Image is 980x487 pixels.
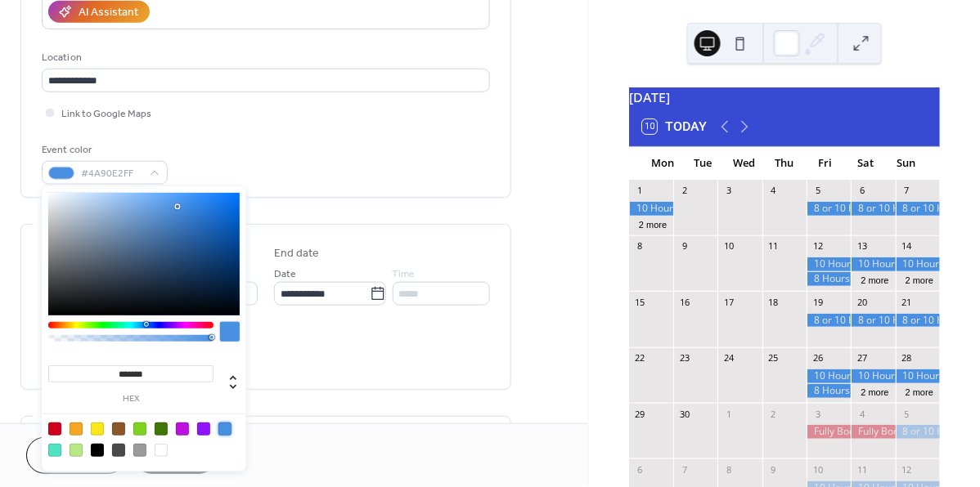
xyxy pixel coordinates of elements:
[767,240,780,252] div: 11
[678,185,690,197] div: 2
[48,444,61,457] div: #50E3C2
[722,352,735,364] div: 24
[26,437,127,474] button: Cancel
[48,1,150,23] button: AI Assistant
[856,185,868,197] div: 6
[899,272,940,286] button: 2 more
[851,202,895,216] div: 8 or 10 Hours
[634,463,646,476] div: 6
[636,115,713,138] button: 10Today
[48,395,214,404] label: hex
[807,384,851,398] div: 8 Hours
[634,352,646,364] div: 22
[176,422,189,436] div: #BD10E0
[851,314,895,328] div: 8 or 10 Hours
[218,422,232,436] div: #4A90E2
[70,422,83,436] div: #F5A623
[856,296,868,308] div: 20
[42,49,487,66] div: Location
[678,408,690,420] div: 30
[896,257,940,271] div: 10 Hours
[896,314,940,328] div: 8 or 10 Hours
[807,425,851,439] div: Fully Booked
[807,369,851,383] div: 10 Hours
[886,147,927,180] div: Sun
[767,185,780,197] div: 4
[112,444,125,457] div: #4A4A4A
[767,352,780,364] div: 25
[722,185,735,197] div: 3
[79,5,138,22] div: AI Assistant
[678,352,690,364] div: 23
[133,422,146,436] div: #7ED321
[811,185,824,197] div: 5
[767,408,780,420] div: 2
[901,408,913,420] div: 5
[846,147,887,180] div: Sat
[155,444,168,457] div: #FFFFFF
[393,266,416,284] span: Time
[81,166,142,183] span: #4A90E2FF
[274,245,320,262] div: End date
[805,147,846,180] div: Fri
[61,106,151,123] span: Link to Google Maps
[767,296,780,308] div: 18
[678,463,690,476] div: 7
[811,463,824,476] div: 10
[811,408,824,420] div: 3
[42,141,164,159] div: Event color
[854,384,895,398] button: 2 more
[856,463,868,476] div: 11
[899,384,940,398] button: 2 more
[70,444,83,457] div: #B8E986
[683,147,724,180] div: Tue
[722,463,735,476] div: 8
[807,202,851,216] div: 8 or 10 Hours
[91,444,104,457] div: #000000
[634,296,646,308] div: 15
[896,202,940,216] div: 8 or 10 Hours
[155,422,168,436] div: #417505
[274,266,296,284] span: Date
[811,296,824,308] div: 19
[48,422,61,436] div: #D0021B
[811,240,824,252] div: 12
[197,422,210,436] div: #9013FE
[642,147,683,180] div: Mon
[722,240,735,252] div: 10
[851,369,895,383] div: 10 Hours1
[133,444,146,457] div: #9B9B9B
[632,217,673,230] button: 2 more
[722,408,735,420] div: 1
[807,272,851,286] div: 8 Hours
[896,425,940,439] div: 8 or 10 Hours
[856,240,868,252] div: 13
[896,369,940,383] div: 10 Hours
[851,425,895,439] div: Fully Booked
[901,185,913,197] div: 7
[811,352,824,364] div: 26
[901,240,913,252] div: 14
[856,352,868,364] div: 27
[807,314,851,328] div: 8 or 10 Hours
[634,240,646,252] div: 8
[634,408,646,420] div: 29
[722,296,735,308] div: 17
[629,202,673,216] div: 10 Hours
[856,408,868,420] div: 4
[854,272,895,286] button: 2 more
[723,147,764,180] div: Wed
[629,87,940,107] div: [DATE]
[851,257,895,271] div: 10 Hours
[807,257,851,271] div: 10 Hours
[901,352,913,364] div: 28
[764,147,805,180] div: Thu
[91,422,104,436] div: #F8E71C
[634,185,646,197] div: 1
[767,463,780,476] div: 9
[901,296,913,308] div: 21
[678,240,690,252] div: 9
[901,463,913,476] div: 12
[678,296,690,308] div: 16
